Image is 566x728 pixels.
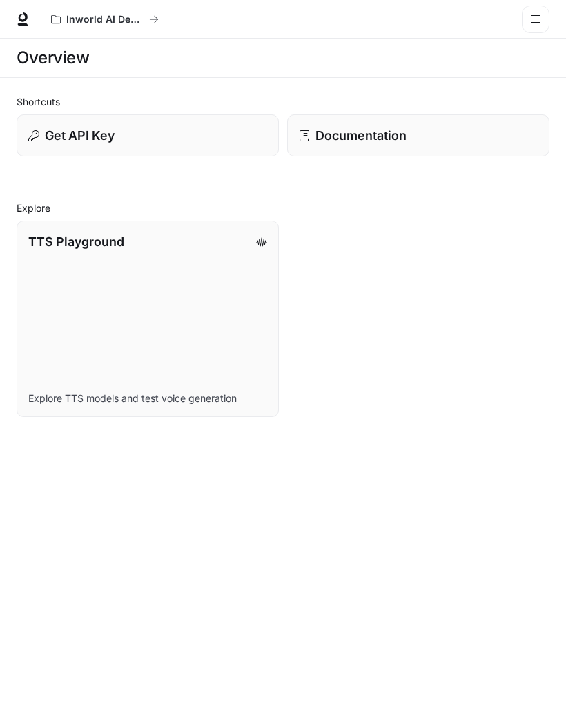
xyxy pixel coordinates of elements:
button: Get API Key [17,114,279,156]
p: Explore TTS models and test voice generation [28,392,267,405]
a: Documentation [287,114,549,156]
p: Inworld AI Demos [66,14,144,26]
p: Get API Key [45,126,115,145]
p: TTS Playground [28,232,124,251]
p: Documentation [315,126,407,145]
button: All workspaces [45,6,165,33]
h2: Explore [17,201,549,215]
h2: Shortcuts [17,94,549,109]
a: TTS PlaygroundExplore TTS models and test voice generation [17,221,279,417]
button: open drawer [522,6,549,33]
h1: Overview [17,44,89,72]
